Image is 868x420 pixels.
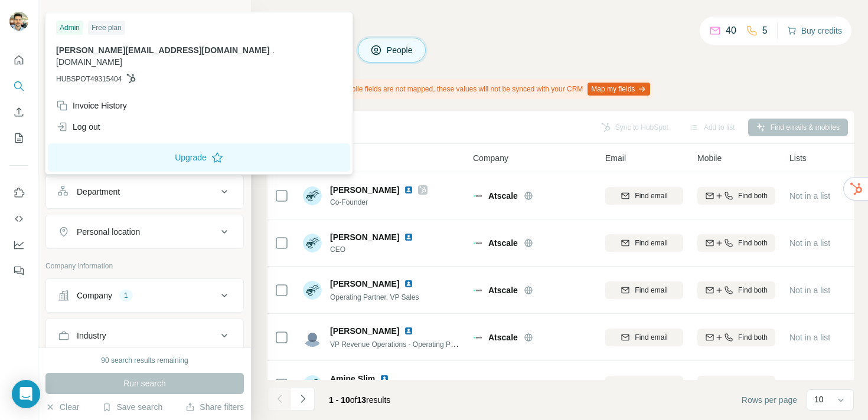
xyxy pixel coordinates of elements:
span: of [350,395,357,405]
span: Find both [738,238,768,248]
button: Find both [697,187,775,205]
img: Avatar [303,375,322,394]
span: Find email [635,332,667,343]
img: Logo of Atscale [473,238,482,248]
button: Clear [45,401,79,413]
button: Navigate to next page [291,387,315,411]
span: Rows per page [742,394,797,406]
span: Not in a list [789,333,830,342]
button: Department [46,178,243,206]
span: [PERSON_NAME] [330,278,399,290]
span: Operating Partner, VP Sales [330,293,419,301]
span: [DOMAIN_NAME] [56,57,122,67]
button: Search [9,76,28,97]
button: Share filters [185,401,244,413]
span: Not in a list [789,286,830,295]
div: 1 [119,290,133,301]
span: CEO [330,244,428,255]
span: Find both [738,191,768,201]
img: LinkedIn logo [404,279,413,288]
button: Find email [605,281,683,299]
div: Open Intercom Messenger [12,380,40,408]
span: Atscale [488,332,518,343]
button: My lists [9,127,28,149]
img: Logo of Atscale [473,380,482,389]
img: Logo of Atscale [473,191,482,201]
div: Department [77,186,120,198]
span: Find both [738,379,768,390]
span: Atscale [488,379,518,391]
span: Find both [738,332,768,343]
span: Mobile [697,152,722,164]
button: Dashboard [9,234,28,255]
button: Buy credits [787,22,842,39]
span: Atscale [488,284,518,296]
button: Find email [605,329,683,346]
button: Find both [697,376,775,393]
div: Company [77,290,112,301]
button: Upgrade [48,143,350,172]
span: Company [473,152,508,164]
span: [PERSON_NAME] [330,232,399,242]
p: Company information [45,261,244,271]
span: Atscale [488,237,518,249]
div: Industry [77,330,106,342]
button: Personal location [46,218,243,246]
p: 5 [762,24,768,38]
p: 40 [726,24,736,38]
span: Co-Founder [330,197,428,208]
span: Find email [635,379,667,390]
div: New search [45,11,83,21]
button: Feedback [9,260,28,281]
button: Enrich CSV [9,101,28,123]
span: Not in a list [789,380,830,389]
span: Find email [635,285,667,296]
div: Personal location [77,226,140,238]
img: Avatar [303,186,322,205]
button: Quick start [9,50,28,71]
img: LinkedIn logo [380,374,389,383]
img: Logo of Atscale [473,333,482,342]
span: Not in a list [789,238,830,248]
span: Atscale [488,190,518,202]
span: Email [605,152,626,164]
img: LinkedIn logo [404,185,413,195]
button: Company1 [46,281,243,310]
img: LinkedIn logo [404,326,413,336]
img: Avatar [303,234,322,252]
span: results [329,395,390,405]
span: Lists [789,152,807,164]
span: [PERSON_NAME] [330,184,399,196]
button: Find email [605,376,683,393]
button: Find both [697,281,775,299]
button: Hide [205,7,251,25]
div: 90 search results remaining [101,355,188,366]
span: . [272,45,275,55]
div: Phone (Landline) and Mobile fields are not mapped, these values will not be synced with your CRM [267,79,652,99]
span: Not in a list [789,191,830,201]
button: Use Surfe API [9,208,28,229]
h4: Search [267,14,854,31]
span: Amine Slim [330,373,375,385]
img: Avatar [303,328,322,347]
button: Use Surfe on LinkedIn [9,182,28,204]
button: Save search [102,401,162,413]
button: Map my fields [588,83,650,96]
span: 13 [357,395,367,405]
span: Find email [635,238,667,248]
div: Admin [56,21,83,35]
button: Industry [46,321,243,350]
button: Find both [697,234,775,252]
span: VP Revenue Operations - Operating Partner [330,339,469,349]
span: [PERSON_NAME][EMAIL_ADDRESS][DOMAIN_NAME] [56,45,270,55]
span: HUBSPOT49315404 [56,74,122,84]
span: 1 - 10 [329,395,350,405]
div: Free plan [88,21,125,35]
div: Invoice History [56,100,127,111]
button: Find email [605,187,683,205]
img: LinkedIn logo [404,232,413,242]
img: Avatar [303,281,322,300]
button: Find email [605,234,683,252]
img: Avatar [9,12,28,31]
img: Logo of Atscale [473,286,482,295]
